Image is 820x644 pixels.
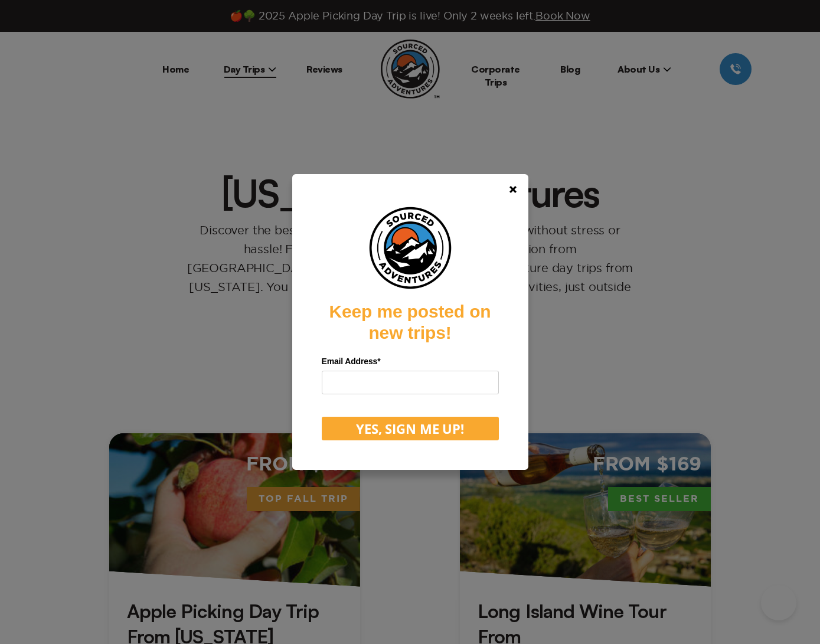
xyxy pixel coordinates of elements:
span: Required [377,357,380,366]
button: YES, SIGN ME UP! [322,417,499,440]
a: Close [499,175,527,204]
strong: Keep me posted on new trips! [329,302,491,342]
label: Email Address [322,352,499,371]
img: embeddable_f52835b3-fa50-4962-8cab-d8092fc8502a.png [366,204,455,292]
